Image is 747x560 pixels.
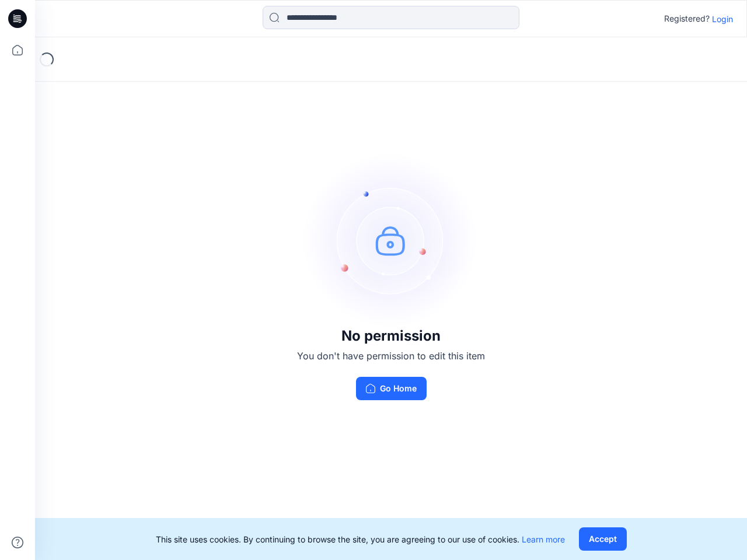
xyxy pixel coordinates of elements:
[297,349,485,363] p: You don't have permission to edit this item
[579,527,627,551] button: Accept
[356,377,427,400] button: Go Home
[156,533,565,545] p: This site uses cookies. By continuing to browse the site, you are agreeing to our use of cookies.
[664,12,710,26] p: Registered?
[297,328,485,344] h3: No permission
[303,153,479,328] img: no-perm.svg
[712,13,733,25] p: Login
[522,534,565,544] a: Learn more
